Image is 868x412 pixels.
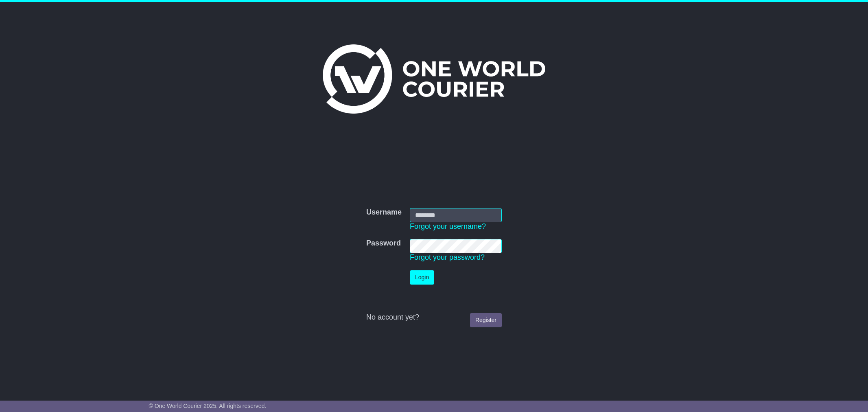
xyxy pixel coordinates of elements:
[410,270,434,285] button: Login
[410,222,486,230] a: Forgot your username?
[366,208,402,217] label: Username
[410,253,485,261] a: Forgot your password?
[366,239,401,248] label: Password
[366,313,502,322] div: No account yet?
[323,44,545,114] img: One World
[149,403,267,409] span: © One World Courier 2025. All rights reserved.
[470,313,502,327] a: Register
